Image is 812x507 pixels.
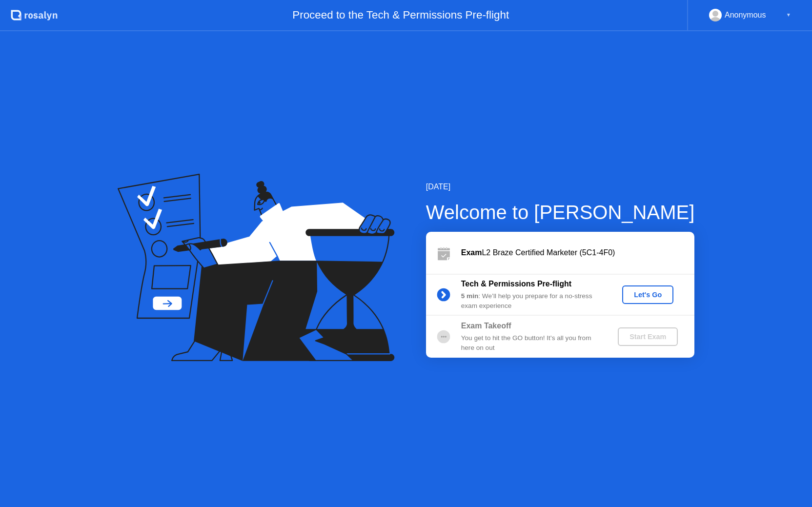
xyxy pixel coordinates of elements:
[786,9,791,21] div: ▼
[461,248,482,257] b: Exam
[426,198,695,227] div: Welcome to [PERSON_NAME]
[618,327,678,346] button: Start Exam
[626,291,670,299] div: Let's Go
[461,333,602,353] div: You get to hit the GO button! It’s all you from here on out
[461,291,602,311] div: : We’ll help you prepare for a no-stress exam experience
[426,181,695,193] div: [DATE]
[725,9,766,21] div: Anonymous
[461,280,571,288] b: Tech & Permissions Pre-flight
[461,322,511,330] b: Exam Takeoff
[461,247,694,259] div: L2 Braze Certified Marketer (5C1-4F0)
[622,285,673,304] button: Let's Go
[622,333,674,341] div: Start Exam
[461,292,479,300] b: 5 min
